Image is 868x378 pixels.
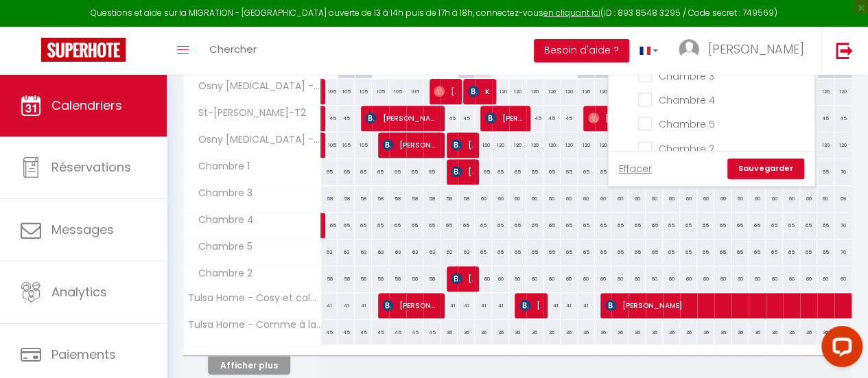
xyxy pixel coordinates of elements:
div: 60 [509,266,526,292]
div: 36 [714,320,731,345]
span: Osny [MEDICAL_DATA] - N°2 [186,132,323,147]
div: 65 [406,213,423,238]
div: 58 [406,186,423,211]
div: 36 [611,320,629,345]
div: 36 [509,320,526,345]
div: 120 [475,132,492,158]
div: 65 [578,239,595,265]
span: Chercher [209,42,257,56]
div: 58 [389,186,406,211]
div: 58 [321,266,338,292]
div: 70 [834,239,852,265]
div: 60 [800,186,817,211]
div: 65 [731,239,749,265]
div: 45 [561,106,578,131]
div: 58 [355,266,372,292]
div: 65 [697,213,714,238]
span: [PERSON_NAME] [382,132,437,158]
div: 60 [492,266,509,292]
div: 105 [321,79,338,104]
div: 58 [458,186,475,211]
div: 120 [509,132,526,158]
div: 120 [526,79,543,104]
span: Chambre 2 [186,266,256,281]
div: 36 [663,320,680,345]
div: 63 [372,239,389,265]
a: ... [PERSON_NAME] [668,27,821,75]
span: Chambre 5 [186,239,256,255]
div: 58 [441,186,458,211]
div: 70 [834,159,852,185]
div: 36 [680,320,697,345]
div: 65 [492,159,509,185]
div: 65 [389,159,406,185]
div: 120 [595,79,612,104]
div: 60 [629,266,646,292]
span: Chambre 4 [186,213,257,228]
div: 65 [817,159,834,185]
div: 65 [749,213,766,238]
div: 65 [646,239,663,265]
div: 105 [321,132,338,158]
div: 65 [663,239,680,265]
div: 41 [543,293,561,318]
div: 105 [338,132,355,158]
div: 65 [766,213,783,238]
div: 60 [834,266,852,292]
div: 65 [800,239,817,265]
div: 41 [492,293,509,318]
div: 45 [321,106,338,131]
div: 65 [492,213,509,238]
div: 60 [714,266,731,292]
span: [PERSON_NAME] [451,265,473,292]
div: 65 [629,213,646,238]
span: Tulsa Home - Cosy et calme [186,293,323,303]
div: 65 [543,159,561,185]
span: Calendriers [51,97,122,114]
div: 65 [783,239,800,265]
div: 65 [646,213,663,238]
div: 36 [646,320,663,345]
div: 36 [578,320,595,345]
div: 120 [834,132,852,158]
div: 65 [543,239,561,265]
img: logout [836,42,853,59]
div: 36 [766,320,783,345]
div: 36 [561,320,578,345]
div: 60 [595,266,612,292]
div: 69 [834,186,852,211]
div: 63 [389,239,406,265]
div: 60 [680,266,697,292]
iframe: LiveChat chat widget [810,320,868,378]
div: 65 [714,213,731,238]
div: 60 [731,186,749,211]
div: 105 [338,79,355,104]
div: 65 [475,239,492,265]
div: 65 [714,239,731,265]
div: 41 [355,293,372,318]
div: 105 [355,132,372,158]
img: Super Booking [41,38,126,62]
div: 60 [475,266,492,292]
span: Chambre 3 [659,69,714,83]
div: 60 [561,186,578,211]
div: 36 [749,320,766,345]
div: 60 [526,266,543,292]
div: 65 [697,239,714,265]
span: St-[PERSON_NAME]-T2 [186,106,309,121]
div: 41 [441,293,458,318]
div: 41 [561,293,578,318]
div: 120 [509,79,526,104]
div: 65 [595,159,612,185]
div: 45 [834,106,852,131]
button: Afficher plus [208,356,290,375]
div: 60 [526,186,543,211]
div: 65 [441,213,458,238]
span: [PERSON_NAME] [485,105,524,131]
span: Osny [MEDICAL_DATA] - N°1 [186,79,323,94]
div: 60 [680,186,697,211]
div: 45 [389,320,406,345]
div: 36 [800,320,817,345]
div: 63 [321,239,338,265]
